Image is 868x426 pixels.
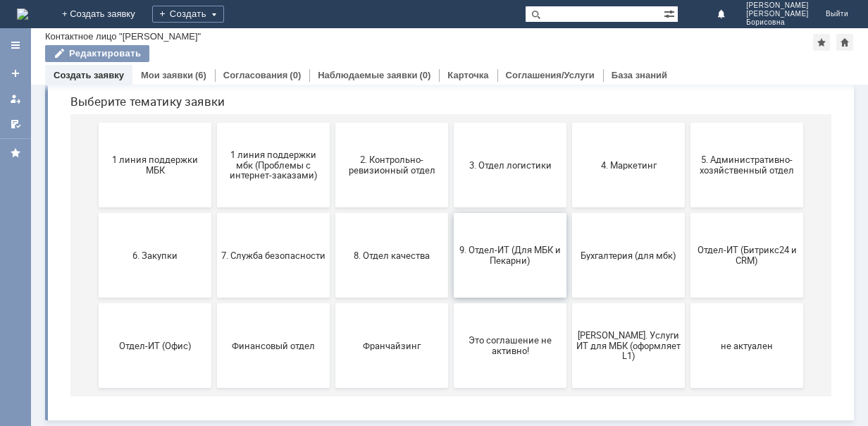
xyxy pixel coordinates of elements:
span: 9. Отдел-ИТ (Для МБК и Пекарни) [399,291,503,312]
a: Мои заявки [4,87,27,110]
button: Отдел-ИТ (Битрикс24 и CRM) [631,260,744,344]
span: 2. Контрольно-ревизионный отдел [280,201,385,222]
span: Расширенный поиск [664,6,678,20]
div: (0) [419,70,430,80]
a: Наблюдаемые заявки [318,70,417,80]
span: Финансовый отдел [162,387,266,397]
span: Отдел-ИТ (Офис) [44,387,148,397]
a: Карточка [447,70,488,80]
label: Воспользуйтесь поиском [251,35,533,49]
span: 3. Отдел логистики [399,206,503,217]
span: 7. Служба безопасности [162,296,266,307]
div: (0) [290,70,301,80]
span: 4. Маркетинг [517,206,621,217]
span: Отдел-ИТ (Битрикс24 и CRM) [635,291,740,312]
button: 2. Контрольно-ревизионный отдел [276,169,389,254]
button: 3. Отдел логистики [395,169,507,254]
img: logo [17,8,28,20]
span: 1 линия поддержки МБК [44,201,148,222]
span: 8. Отдел качества [280,296,385,307]
span: [PERSON_NAME] [746,1,809,10]
span: 1 линия поддержки мбк (Проблемы с интернет-заказами) [162,195,266,227]
input: Например, почта или справка [251,63,533,89]
span: [PERSON_NAME]. Услуги ИТ для МБК (оформляет L1) [517,376,621,408]
a: Соглашения/Услуги [506,70,595,80]
a: Создать заявку [4,62,27,85]
span: Это соглашение не активно! [399,382,503,403]
button: 1 линия поддержки МБК [39,169,152,254]
div: Сделать домашней страницей [836,34,853,51]
button: 9. Отдел-ИТ (Для МБК и Пекарни) [395,260,507,344]
div: Добавить в избранное [813,34,830,51]
button: 7. Служба безопасности [158,260,271,344]
a: База знаний [612,70,667,80]
button: 8. Отдел качества [276,260,389,344]
span: [PERSON_NAME] [746,10,809,18]
div: (6) [195,70,206,80]
span: Франчайзинг [280,387,385,397]
a: Согласования [223,70,288,80]
div: Создать [152,6,224,23]
a: Создать заявку [54,70,124,80]
a: Мои согласования [4,113,27,135]
span: 6. Закупки [44,296,148,307]
a: Мои заявки [141,70,193,80]
header: Выберите тематику заявки [11,141,772,155]
a: Перейти на домашнюю страницу [17,8,28,20]
button: 4. Маркетинг [513,169,626,254]
button: 1 линия поддержки мбк (Проблемы с интернет-заказами) [158,169,271,254]
button: 5. Административно-хозяйственный отдел [631,169,744,254]
span: Бухгалтерия (для мбк) [517,296,621,307]
span: 5. Административно-хозяйственный отдел [635,201,740,222]
button: 6. Закупки [39,260,152,344]
div: Контактное лицо "[PERSON_NAME]" [45,31,201,42]
span: не актуален [635,387,740,397]
span: Борисовна [746,18,809,27]
button: Бухгалтерия (для мбк) [513,260,626,344]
